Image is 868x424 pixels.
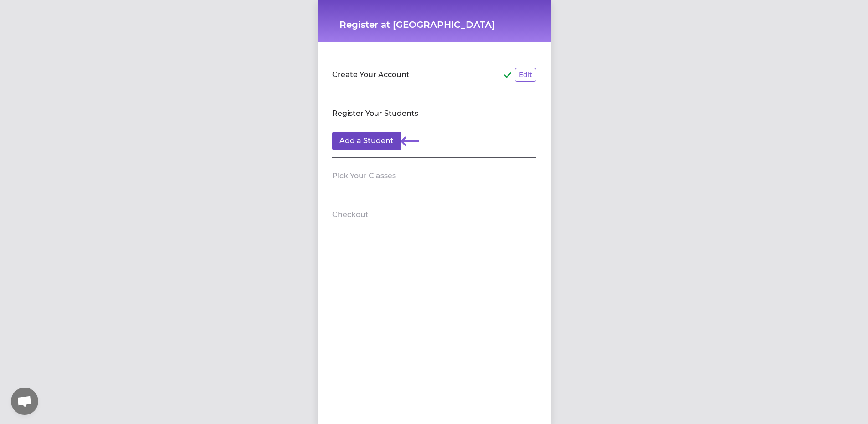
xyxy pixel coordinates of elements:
[515,68,536,82] button: Edit
[332,132,401,150] button: Add a Student
[332,69,410,80] h2: Create Your Account
[332,209,369,220] h2: Checkout
[339,18,529,31] h1: Register at [GEOGRAPHIC_DATA]
[332,108,418,119] h2: Register Your Students
[11,388,38,415] div: Open chat
[332,171,396,181] h2: Pick Your Classes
